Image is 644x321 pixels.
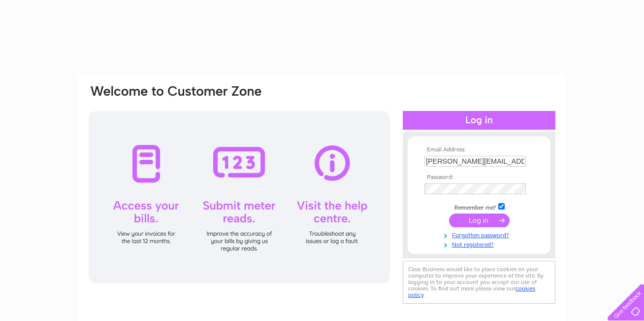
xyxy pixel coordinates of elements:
th: Password: [422,174,536,181]
a: Forgotten password? [424,230,536,239]
th: Email Address: [422,146,536,153]
div: Clear Business would like to place cookies on your computer to improve your experience of the sit... [403,261,555,304]
a: cookies policy [408,285,535,298]
a: Not registered? [424,239,536,249]
input: Submit [449,214,510,227]
td: Remember me? [422,202,536,212]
